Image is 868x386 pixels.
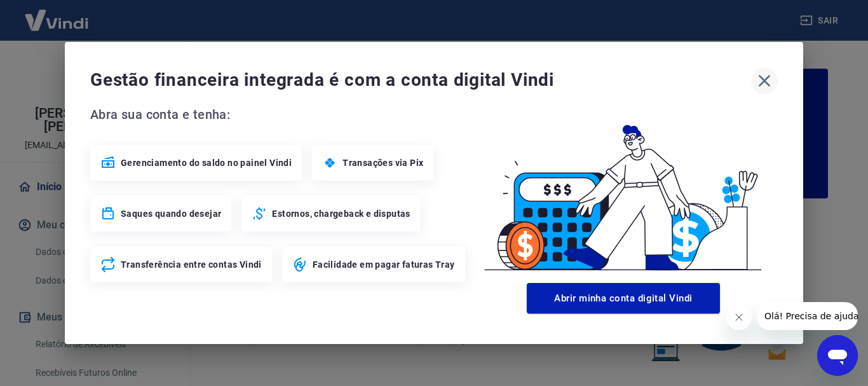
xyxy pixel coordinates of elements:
[527,283,720,314] button: Abrir minha conta digital Vindi
[121,156,292,169] span: Gerenciamento do saldo no painel Vindi
[757,302,858,330] iframe: Mensagem da empresa
[342,156,423,169] span: Transações via Pix
[90,104,469,125] span: Abra sua conta e tenha:
[469,104,778,278] img: Good Billing
[121,207,221,220] span: Saques quando desejar
[272,207,410,220] span: Estornos, chargeback e disputas
[8,9,107,19] span: Olá! Precisa de ajuda?
[726,305,752,330] iframe: Fechar mensagem
[121,258,262,271] span: Transferência entre contas Vindi
[817,335,858,376] iframe: Botão para abrir a janela de mensagens
[90,67,751,93] span: Gestão financeira integrada é com a conta digital Vindi
[313,258,455,271] span: Facilidade em pagar faturas Tray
